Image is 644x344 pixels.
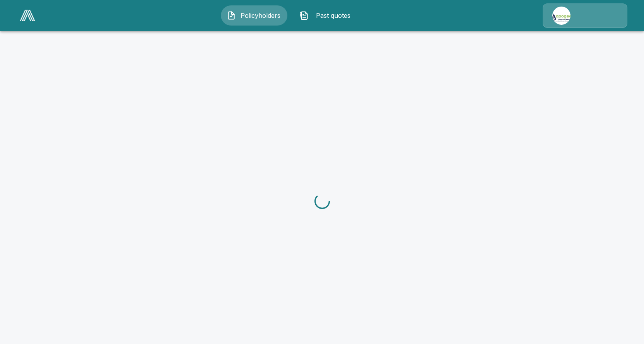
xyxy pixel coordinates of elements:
img: Policyholders Icon [227,11,236,20]
img: AA Logo [20,10,35,21]
span: Policyholders [239,11,282,20]
button: Past quotes IconPast quotes [294,5,360,26]
span: Past quotes [312,11,354,20]
button: Policyholders IconPolicyholders [221,5,287,26]
img: Past quotes Icon [299,11,309,20]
